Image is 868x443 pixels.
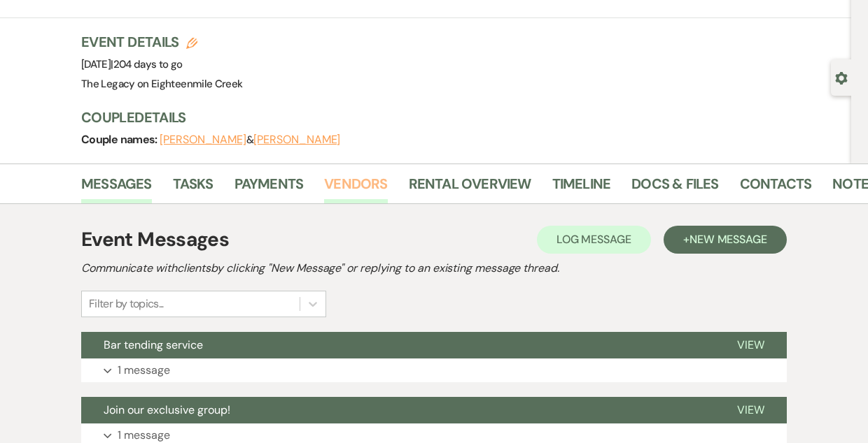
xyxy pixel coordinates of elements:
a: Rental Overview [409,173,531,203]
button: View [715,397,787,423]
span: New Message [689,232,767,247]
h3: Couple Details [81,108,837,127]
span: Bar tending service [104,337,203,352]
span: Log Message [556,232,631,247]
button: Open lead details [835,71,848,84]
button: View [715,332,787,358]
a: Messages [81,173,152,203]
a: Docs & Files [631,173,718,203]
button: +New Message [664,226,787,254]
a: Timeline [552,173,611,203]
button: Join our exclusive group! [81,397,715,423]
h1: Event Messages [81,225,229,254]
button: Log Message [537,226,651,254]
span: [DATE] [81,57,183,71]
span: Join our exclusive group! [104,402,230,417]
span: View [737,402,764,417]
button: [PERSON_NAME] [160,134,246,145]
a: Vendors [324,173,387,203]
a: Contacts [740,173,812,203]
a: Tasks [173,173,213,203]
span: & [160,133,340,147]
h2: Communicate with clients by clicking "New Message" or replying to an existing message thread. [81,260,787,277]
span: | [111,57,182,71]
span: The Legacy on Eighteenmile Creek [81,77,243,91]
button: Bar tending service [81,332,715,358]
p: 1 message [118,361,170,379]
span: Couple names: [81,132,160,147]
div: Filter by topics... [89,296,164,312]
span: View [737,337,764,352]
span: 204 days to go [113,57,183,71]
button: [PERSON_NAME] [253,134,340,145]
a: Payments [234,173,304,203]
button: 1 message [81,358,787,382]
h3: Event Details [81,32,243,52]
